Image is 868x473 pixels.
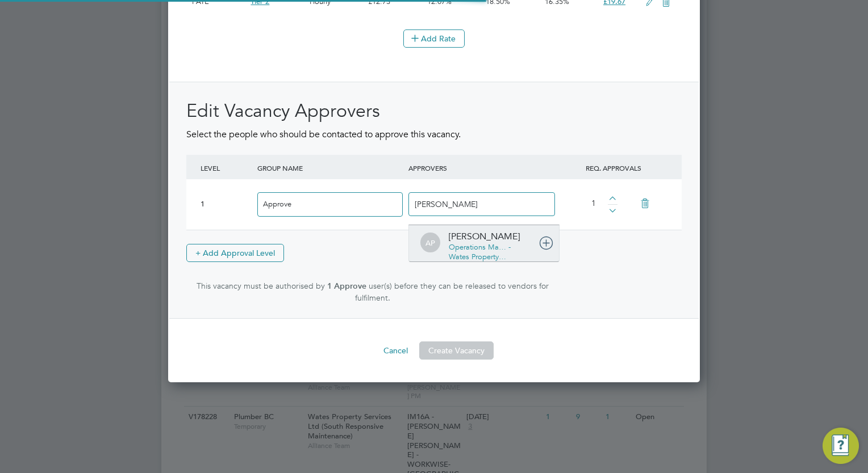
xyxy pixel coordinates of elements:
[420,233,440,253] span: AP
[508,242,511,252] span: -
[254,155,406,181] div: GROUP NAME
[419,341,494,360] button: Create Vacancy
[403,29,465,48] button: Add Rate
[327,281,366,291] strong: 1 Approve
[186,244,284,262] button: + Add Approval Level
[186,99,682,123] h2: Edit Vacancy Approvers
[374,341,417,360] button: Cancel
[186,129,461,140] span: Select the people who should be contacted to approve this vacancy.
[823,428,859,464] button: Engage Resource Center
[406,155,557,181] div: APPROVERS
[198,155,254,181] div: LEVEL
[557,155,670,181] div: REQ. APPROVALS
[449,242,506,252] span: Operations Ma…
[449,252,506,261] span: Wates Property…
[355,281,549,303] span: user(s) before they can be released to vendors for fulfilment.
[449,231,520,243] div: [PERSON_NAME]
[415,196,486,211] input: Add approvers
[197,281,325,291] span: This vacancy must be authorised by
[201,200,252,209] div: 1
